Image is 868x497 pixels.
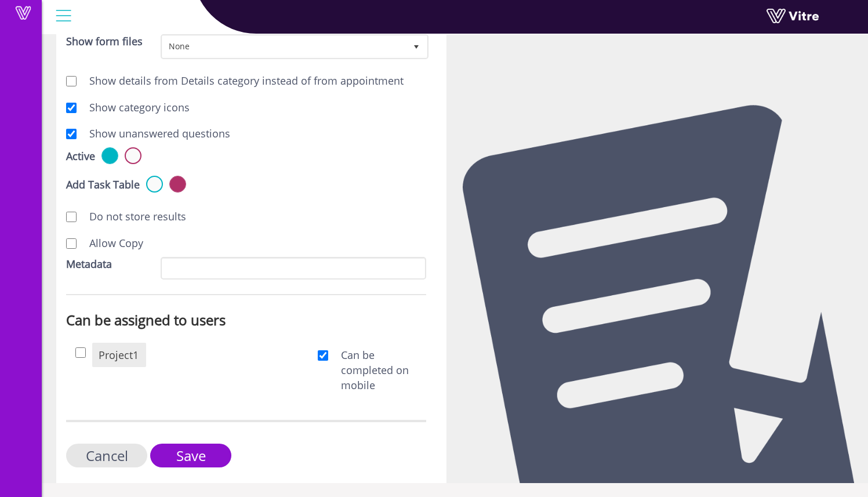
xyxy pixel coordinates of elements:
[66,257,112,272] label: Metadata
[66,76,77,86] input: Show details from Details category instead of from appointment
[78,209,186,224] label: Do not store results
[66,313,426,328] h3: Can be assigned to users
[66,212,77,222] input: Do not store results
[78,74,404,89] label: Show details from Details category instead of from appointment
[150,444,231,467] input: Save
[66,103,77,113] input: Show category icons
[329,348,426,393] label: Can be completed on mobile
[78,126,230,142] label: Show unanswered questions
[66,444,147,467] input: Cancel
[78,100,190,115] label: Show category icons
[162,36,406,57] span: None
[66,177,140,193] label: Add Task Table
[66,149,95,164] label: Active
[318,350,328,361] input: Can be completed on mobile
[66,34,143,49] label: Show form files
[66,129,77,139] input: Show unanswered questions
[406,36,427,57] span: select
[66,238,77,249] input: Allow Copy
[78,236,143,251] label: Allow Copy
[99,348,139,362] span: Project1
